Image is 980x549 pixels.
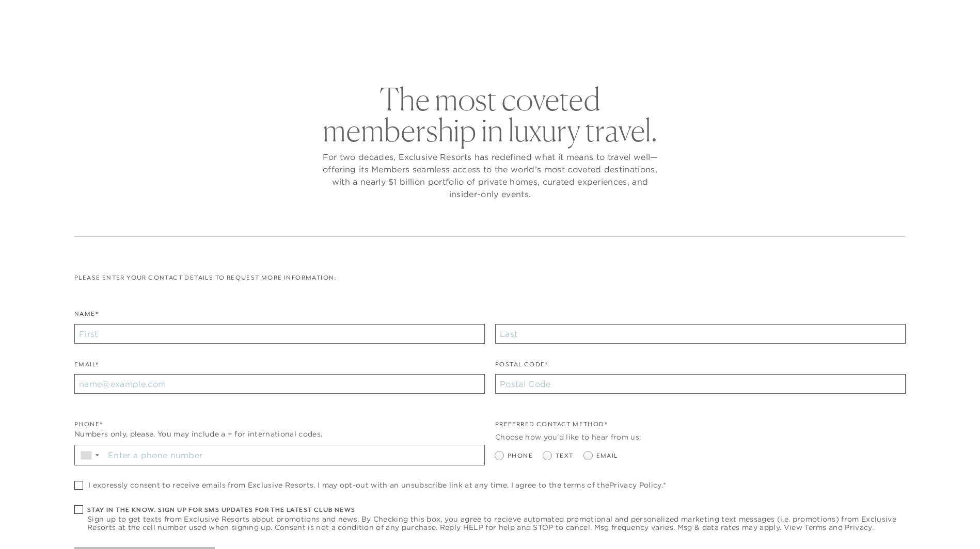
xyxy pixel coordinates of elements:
a: Community [545,33,608,63]
p: For two decades, Exclusive Resorts has redefined what it means to travel well—offering its Member... [320,151,660,200]
p: Please enter your contact details to request more information: [74,273,906,283]
h2: The most coveted membership in luxury travel. [320,84,660,146]
input: Postal Code [495,374,906,394]
a: Member Login [861,11,912,21]
a: The Collection [371,33,450,63]
span: Email [596,451,618,461]
div: Choose how you'd like to hear from us: [495,432,906,443]
span: Phone [508,451,533,461]
input: name@example.com [74,374,485,394]
h6: Stay in the know. Sign up for sms updates for the latest club news [87,505,906,515]
span: ▼ [94,452,101,458]
span: Sign up to get texts from Exclusive Resorts about promotions and news. By Checking this box, you ... [87,515,906,531]
div: Numbers only, please. You may include a + for international codes. [74,429,485,440]
legend: Preferred Contact Method* [495,419,608,434]
label: Email* [74,360,99,375]
a: Get Started [41,11,86,21]
input: Enter a phone number [104,445,484,465]
label: Name* [74,309,99,324]
input: Last [495,324,906,344]
span: Text [556,451,574,461]
a: Membership [466,33,530,63]
div: Country Code Selector [75,445,104,465]
span: I expressly consent to receive emails from Exclusive Resorts. I may opt-out with an unsubscribe l... [88,481,666,489]
a: Privacy Policy [609,480,661,490]
label: Postal Code* [495,360,548,375]
input: First [74,324,485,344]
div: Phone* [74,419,485,429]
